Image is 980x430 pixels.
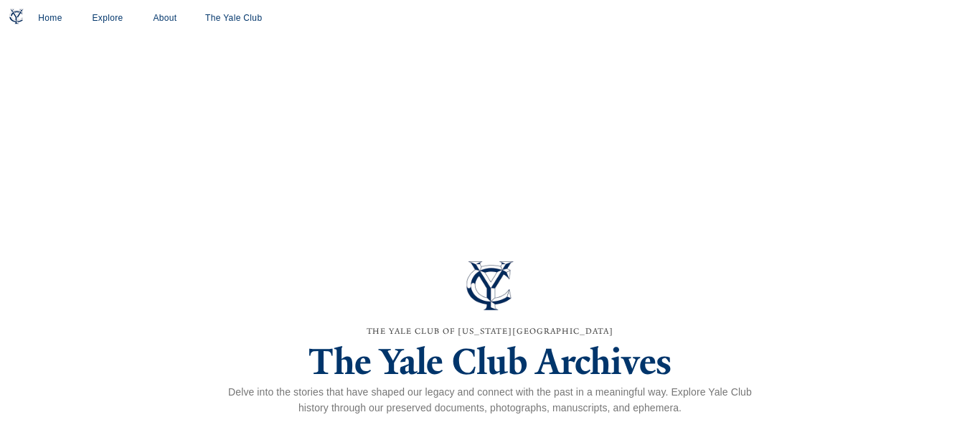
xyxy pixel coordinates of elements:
img: Yale Club Logo [454,250,526,322]
span: The Yale Club of [US_STATE][GEOGRAPHIC_DATA] [367,326,614,336]
img: Yale Club Logo [6,6,27,27]
h1: The Yale Club Archives [220,339,760,385]
a: Home [27,6,73,32]
a: About [142,6,188,32]
a: The Yale Club [199,6,268,32]
a: Explore [85,6,131,32]
h6: Delve into the stories that have shaped our legacy and connect with the past in a meaningful way.... [220,385,760,416]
